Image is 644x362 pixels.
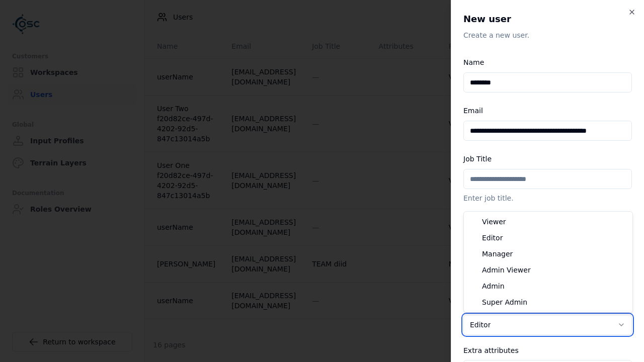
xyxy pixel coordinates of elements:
span: Admin Viewer [482,265,531,275]
span: Admin [482,281,505,291]
span: Viewer [482,217,506,227]
span: Editor [482,233,503,243]
span: Super Admin [482,297,527,307]
span: Manager [482,249,513,259]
